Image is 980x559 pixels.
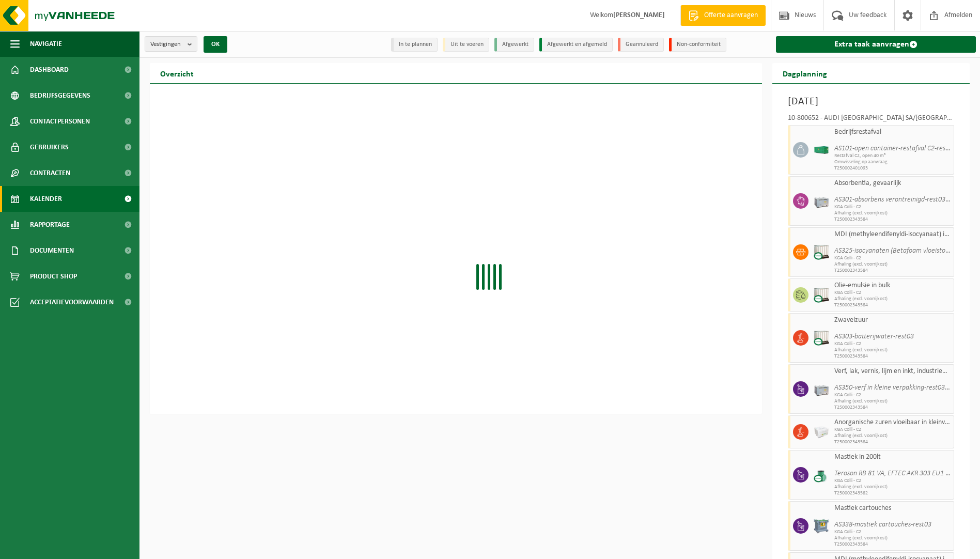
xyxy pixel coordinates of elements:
[539,38,613,52] li: Afgewerkt en afgemeld
[443,38,489,52] li: Uit te voeren
[834,230,951,239] span: MDI (methyleendifenyldi-isocyanaat) in IBC
[391,38,438,52] li: In te plannen
[30,289,114,315] span: Acceptatievoorwaarden
[788,115,954,125] div: 10-800652 - AUDI [GEOGRAPHIC_DATA] SA/[GEOGRAPHIC_DATA]-AFVALPARK C2-INGANG 1 - VORST
[834,384,952,392] i: AS350-verf in kleine verpakking-rest03_4
[834,302,951,308] span: T250002343584
[834,535,951,541] span: Afhaling (excl. voorrijkost)
[814,518,829,534] img: PB-AP-0800-MET-02-01
[834,210,951,216] span: Afhaling (excl. voorrijkost)
[834,439,951,445] span: T250002343584
[30,186,62,212] span: Kalender
[834,541,951,548] span: T250002343584
[834,427,951,433] span: KGA Colli - C2
[814,287,829,303] img: PB-IC-CU
[30,212,70,238] span: Rapportage
[834,333,914,340] i: AS303-batterijwater-rest03
[30,83,90,108] span: Bedrijfsgegevens
[834,405,951,411] span: T250002343584
[834,453,951,461] span: Mastiek in 200lt
[776,36,976,53] a: Extra taak aanvragen
[834,204,951,210] span: KGA Colli - C2
[834,179,951,188] span: Absorbentia, gevaarlijk
[834,216,951,223] span: T250002343584
[834,261,951,268] span: Afhaling (excl. voorrijkost)
[834,470,974,477] i: Teroson RB 81 VA, EFTEC AKR 303 EU1 TOGOTEC
[834,316,951,324] span: Zwavelzuur
[814,381,829,397] img: PB-LB-0680-HPE-GY-11
[30,31,62,57] span: Navigatie
[613,11,665,19] strong: [PERSON_NAME]
[150,63,204,83] h2: Overzicht
[834,353,951,360] span: T250002343584
[30,160,70,186] span: Contracten
[30,238,74,263] span: Documenten
[834,484,951,490] span: Afhaling (excl. voorrijkost)
[30,57,69,83] span: Dashboard
[834,490,951,496] span: T250002343582
[834,159,951,165] span: Omwisseling op aanvraag
[834,296,951,302] span: Afhaling (excl. voorrijkost)
[834,165,951,172] span: T250002401093
[814,424,829,440] img: PB-LB-0680-HPE-GY-02
[680,5,766,26] a: Offerte aanvragen
[834,478,951,484] span: KGA Colli - C2
[30,108,90,134] span: Contactpersonen
[814,146,829,154] img: HK-XC-40-GN-00
[702,10,760,21] span: Offerte aanvragen
[834,290,951,296] span: KGA Colli - C2
[834,392,951,398] span: KGA Colli - C2
[834,282,951,290] span: Olie-emulsie in bulk
[834,367,951,376] span: Verf, lak, vernis, lijm en inkt, industrieel in kleinverpakking
[618,38,664,52] li: Geannuleerd
[669,38,726,52] li: Non-conformiteit
[788,94,954,110] h3: [DATE]
[30,263,77,289] span: Product Shop
[30,134,69,160] span: Gebruikers
[834,504,951,513] span: Mastiek cartouches
[834,145,962,152] i: AS101-open container-restafval C2-rest05_4
[834,347,951,353] span: Afhaling (excl. voorrijkost)
[814,330,829,346] img: PB-IC-CU
[834,529,951,535] span: KGA Colli - C2
[834,196,953,204] i: AS301-absorbens verontreinigd-rest03_4
[814,467,829,483] img: PB-OT-0200-CU
[494,38,534,52] li: Afgewerkt
[145,36,197,52] button: Vestigingen
[834,341,951,347] span: KGA Colli - C2
[814,244,829,260] img: PB-IC-CU
[814,193,829,209] img: PB-LB-0680-HPE-GY-11
[834,255,951,261] span: KGA Colli - C2
[834,521,931,529] i: AS338-mastiek cartouches-rest03
[772,63,837,83] h2: Dagplanning
[834,128,951,136] span: Bedrijfsrestafval
[834,153,951,159] span: Restafval C2, open 40 m³
[834,418,951,427] span: Anorganische zuren vloeibaar in kleinverpakking
[204,36,227,53] button: OK
[834,398,951,405] span: Afhaling (excl. voorrijkost)
[834,268,951,274] span: T250002343584
[834,433,951,439] span: Afhaling (excl. voorrijkost)
[150,37,183,52] span: Vestigingen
